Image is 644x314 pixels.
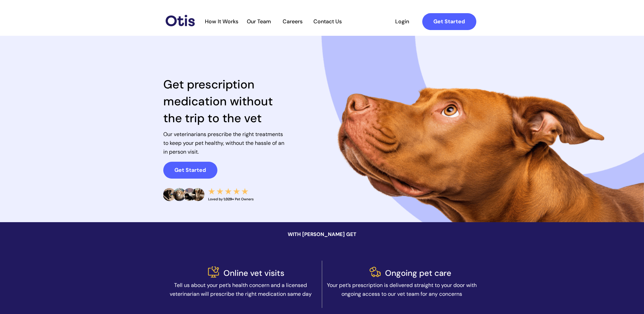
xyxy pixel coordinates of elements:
[201,18,242,25] span: How It Works
[170,282,312,297] span: Tell us about your pet’s health concern and a licensed veterinarian will prescribe the right medi...
[385,268,451,278] span: Ongoing pet care
[387,18,418,25] span: Login
[310,18,345,25] a: Contact Us
[327,282,477,297] span: Your pet’s prescription is delivered straight to your door with ongoing access to our vet team fo...
[433,18,465,25] strong: Get Started
[163,77,273,126] span: Get prescription medication without the trip to the vet
[288,231,356,238] span: WITH [PERSON_NAME] GET
[422,13,476,30] a: Get Started
[242,18,276,25] span: Our Team
[387,13,418,30] a: Login
[242,18,276,25] a: Our Team
[163,162,217,179] a: Get Started
[201,18,242,25] a: How It Works
[163,131,284,155] span: Our veterinarians prescribe the right treatments to keep your pet healthy, without the hassle of ...
[276,18,309,25] a: Careers
[310,18,345,25] span: Contact Us
[223,268,284,278] span: Online vet visits
[276,18,309,25] span: Careers
[174,166,206,174] strong: Get Started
